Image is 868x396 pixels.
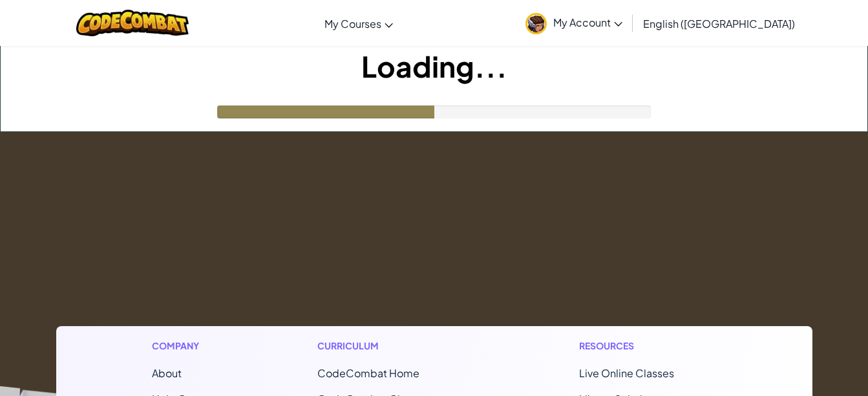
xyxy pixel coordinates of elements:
span: My Account [553,16,622,29]
a: About [152,366,182,380]
span: English ([GEOGRAPHIC_DATA]) [643,17,795,30]
span: My Courses [324,17,381,30]
h1: Loading... [1,46,867,86]
a: My Account [519,3,629,43]
img: avatar [525,13,547,34]
span: CodeCombat Home [317,366,419,380]
a: My Courses [318,6,399,41]
a: Live Online Classes [579,366,674,380]
a: English ([GEOGRAPHIC_DATA]) [637,6,801,41]
h1: Company [152,339,212,353]
h1: Resources [579,339,717,353]
h1: Curriculum [317,339,474,353]
img: CodeCombat logo [76,10,189,36]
